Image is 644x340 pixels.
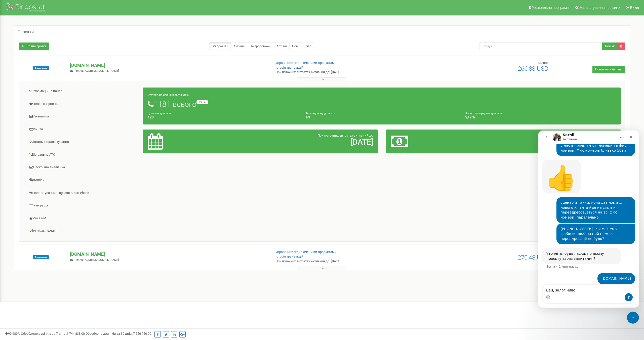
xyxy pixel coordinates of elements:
a: Загальні налаштування [23,136,143,148]
a: Mini CRM [23,212,143,225]
a: Всі проєкти [209,42,231,50]
h4: 5,17 % [465,115,616,119]
a: Інформаційна панель [23,85,143,97]
a: Архівні [274,42,290,50]
a: Новий проєкт [19,42,49,50]
a: Наскрізна аналітика [23,161,143,174]
h4: 123 [148,115,299,119]
a: Тріал [301,42,314,50]
a: Налаштування Ringostat Smart Phone [23,187,143,199]
a: Історія транзакцій [275,66,304,69]
small: Частка пропущених дзвінків [465,112,502,115]
span: [EMAIL_ADDRESS][DOMAIN_NAME] [75,69,119,72]
p: [DOMAIN_NAME] [70,62,267,69]
p: При поточних витратах активний до: [DATE] [275,70,421,75]
a: Не продовжені [247,42,274,50]
span: При поточних витратах активний до [317,134,373,137]
span: [EMAIL_ADDRESS][DOMAIN_NAME] [75,258,119,262]
h4: 61 [306,115,457,119]
a: Управління підключеними продуктами [275,250,337,254]
p: [DOMAIN_NAME] [70,251,267,258]
a: [PERSON_NAME] [23,225,143,237]
a: Інтеграція [23,199,143,212]
span: Баланс [538,61,548,65]
iframe: Intercom live chat [538,131,639,308]
a: Управління підключеними продуктами [275,61,337,65]
h2: 266,83 $ [468,138,616,146]
a: Поповнити баланс [592,66,625,73]
span: Баланс [538,250,548,254]
a: Віртуальна АТС [23,149,143,161]
a: Нові [289,42,301,50]
span: Вихід [630,6,639,10]
a: Центр звернень [23,98,143,110]
span: 270,48 USD [518,254,548,261]
span: 266,83 USD [518,65,548,72]
iframe: Intercom live chat [627,312,639,324]
h2: [DATE] [225,138,373,146]
a: Історія транзакцій [275,254,304,258]
a: Аналiтика [23,110,143,123]
small: -90 [196,100,208,104]
h5: Проєкти [18,30,34,34]
span: Активний [33,66,49,70]
span: Активний [33,255,49,259]
span: Налаштування профілю [580,6,620,10]
a: Активні [231,42,247,50]
small: Статистика дзвінків за тиждень [148,93,189,97]
p: При поточних витратах активний до: [DATE] [275,259,421,264]
button: Пошук [602,42,617,50]
small: Без відповіді дзвінків [306,112,335,115]
a: Кошти [23,123,143,136]
input: Пошук [479,42,602,50]
h1: 1181 всього [148,100,616,108]
small: Цільових дзвінків [148,112,171,115]
span: Реферальна програма [532,6,569,10]
a: Колбек [23,174,143,186]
